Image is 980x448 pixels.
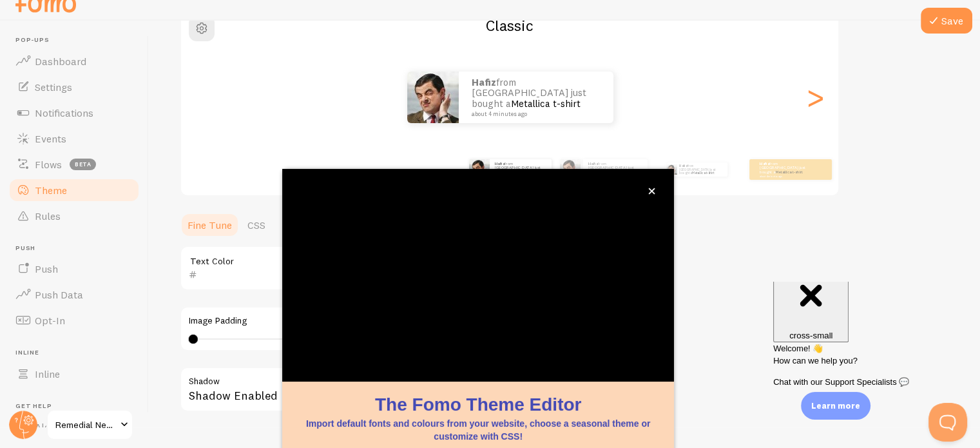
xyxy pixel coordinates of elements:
h1: The Fomo Theme Editor [298,392,658,417]
a: Dashboard [8,48,140,74]
p: from [GEOGRAPHIC_DATA] just bought a [760,161,811,177]
img: Fomo [560,159,581,180]
span: Inline [35,367,60,380]
span: Flows [35,158,62,171]
small: about 4 minutes ago [472,111,597,117]
a: Opt-In [8,307,140,333]
a: Push Data [8,282,140,307]
img: Fomo [666,164,677,175]
a: Settings [8,74,140,100]
iframe: Help Scout Beacon - Messages and Notifications [767,282,974,403]
a: CSS [240,212,273,238]
strong: Hafiz [588,161,598,166]
a: Flows beta [8,151,140,177]
p: from [GEOGRAPHIC_DATA] just bought a [495,161,546,177]
span: Inline [15,349,140,357]
a: Remedial Nexus [46,409,133,440]
a: Metallica t-shirt [775,170,803,175]
span: Theme [35,184,67,197]
span: Push [15,244,140,253]
p: from [GEOGRAPHIC_DATA] just bought a [472,77,600,117]
p: Learn more [811,400,860,412]
img: Fomo [407,72,459,123]
a: Metallica t-shirt [511,97,581,110]
span: Remedial Nexus [55,417,117,433]
div: Learn more [801,392,870,420]
div: Shadow Enabled [180,367,566,414]
span: Push [35,262,58,275]
span: Opt-In [35,314,65,327]
a: Notifications [8,100,140,126]
label: Image Padding [189,315,557,327]
p: from [GEOGRAPHIC_DATA] just bought a [588,161,642,177]
a: Inline [8,361,140,387]
span: Settings [35,81,72,93]
a: Metallica t-shirt [692,171,714,175]
span: Pop-ups [15,36,140,44]
p: from [GEOGRAPHIC_DATA] just bought a [679,162,722,177]
span: Dashboard [35,55,86,68]
strong: Hafiz [472,76,496,88]
strong: Hafiz [760,161,769,166]
span: Push Data [35,288,83,301]
a: Theme [8,177,140,203]
h2: Classic [181,15,838,35]
div: Next slide [807,51,823,144]
a: Push [8,256,140,282]
strong: Hafiz [679,164,687,168]
strong: Hafiz [495,161,504,166]
span: Events [35,132,66,145]
img: Fomo [469,159,490,180]
iframe: Help Scout Beacon - Open [928,403,967,442]
button: Save [921,8,972,34]
a: Fine Tune [180,212,240,238]
a: Rules [8,203,140,229]
p: Import default fonts and colours from your website, choose a seasonal theme or customize with CSS! [298,417,658,443]
small: about 4 minutes ago [760,175,810,177]
span: Rules [35,209,61,222]
span: Notifications [35,106,93,119]
span: beta [70,159,96,170]
span: Get Help [15,402,140,411]
button: close, [645,184,658,198]
a: Events [8,126,140,151]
